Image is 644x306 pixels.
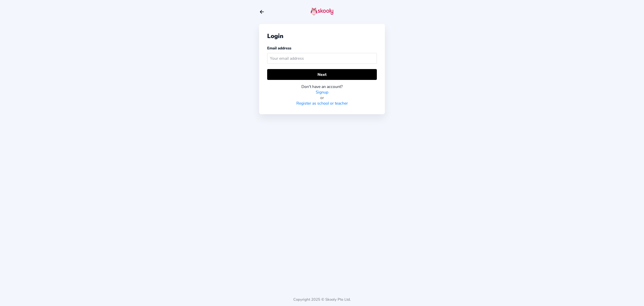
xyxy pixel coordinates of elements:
a: Register as school or teacher [296,101,348,106]
button: Next [267,69,377,80]
input: Your email address [267,53,377,64]
label: Email address [267,46,291,51]
div: Login [267,32,377,40]
button: arrow back outline [259,9,265,15]
div: or [267,95,377,101]
a: Signup [316,89,328,95]
img: skooly-logo.png [311,7,333,15]
div: Don't have an account? [267,84,377,89]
